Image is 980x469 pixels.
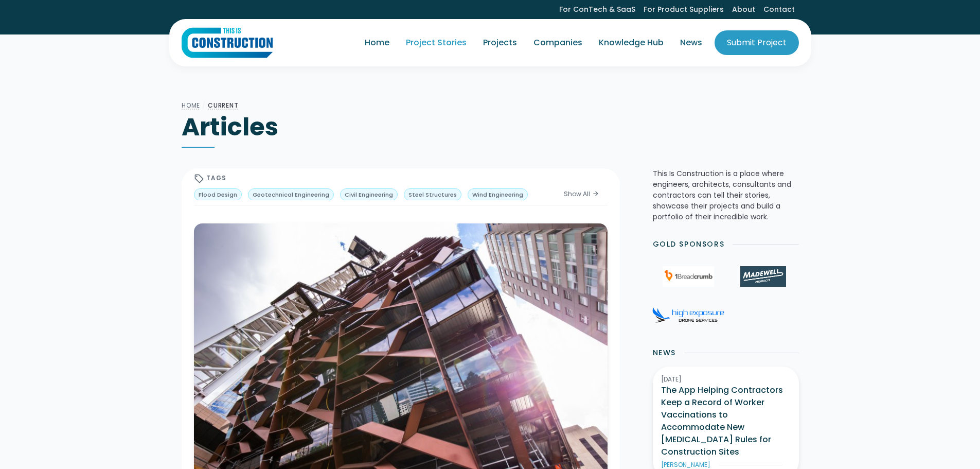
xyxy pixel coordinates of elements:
[715,30,799,55] a: Submit Project
[340,188,398,201] a: Civil Engineering
[653,168,799,222] p: This Is Construction is a place where engineers, architects, consultants and contractors can tell...
[472,190,523,199] div: Wind Engineering
[182,101,200,110] a: Home
[182,112,799,143] h1: Articles
[661,375,791,384] div: [DATE]
[194,188,242,201] a: Flood Design
[727,37,787,49] div: Submit Project
[564,189,590,199] div: Show All
[206,174,227,183] div: Tags
[740,266,786,287] img: Madewell Products
[592,189,599,199] div: arrow_forward
[591,28,672,57] a: Knowledge Hub
[182,27,273,58] img: This Is Construction Logo
[345,190,393,199] div: Civil Engineering
[199,190,237,199] div: Flood Design
[556,188,608,200] a: Show Allarrow_forward
[182,27,273,58] a: home
[468,188,528,201] a: Wind Engineering
[663,266,714,287] img: 1Breadcrumb
[200,99,208,112] div: /
[398,28,475,57] a: Project Stories
[525,28,591,57] a: Companies
[408,190,457,199] div: Steel Structures
[653,239,725,250] h2: Gold Sponsors
[672,28,710,57] a: News
[208,101,239,110] a: Current
[253,190,329,199] div: Geotechnical Engineering
[653,348,676,358] h2: News
[661,384,791,458] h3: The App Helping Contractors Keep a Record of Worker Vaccinations to Accommodate New [MEDICAL_DATA...
[475,28,525,57] a: Projects
[248,188,334,201] a: Geotechnical Engineering
[652,307,724,323] img: High Exposure
[357,28,398,57] a: Home
[404,188,461,201] a: Steel Structures
[194,173,204,184] div: sell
